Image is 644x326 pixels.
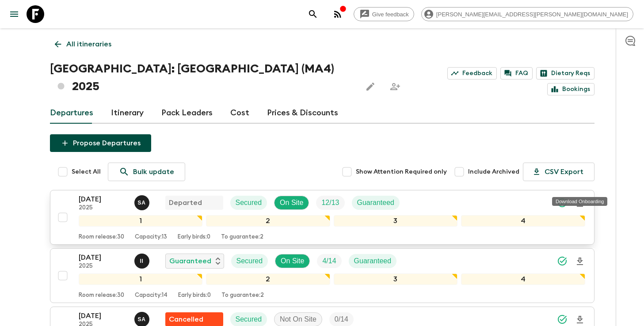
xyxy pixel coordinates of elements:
p: [DATE] [79,311,127,321]
p: 2025 [79,263,127,270]
a: FAQ [500,67,533,80]
div: Secured [230,196,267,210]
span: Samir Achahri [134,198,151,205]
p: Capacity: 14 [135,292,168,299]
div: 4 [461,273,585,285]
span: Include Archived [468,167,519,176]
p: Guaranteed [169,256,211,266]
p: To guarantee: 2 [221,234,263,241]
div: 2 [206,215,330,227]
p: I I [140,258,144,265]
a: Itinerary [111,102,144,124]
a: Cost [230,102,249,124]
div: 3 [334,215,458,227]
p: Secured [236,256,263,266]
div: [PERSON_NAME][EMAIL_ADDRESS][PERSON_NAME][DOMAIN_NAME] [421,7,633,21]
span: Select All [72,167,101,176]
svg: Synced Successfully [557,256,568,266]
button: [DATE]2025Ismail IngriouiGuaranteedSecuredOn SiteTrip FillGuaranteed1234Room release:30Capacity:1... [50,248,594,303]
p: [DATE] [79,252,127,263]
svg: Download Onboarding [575,315,585,325]
a: All itineraries [50,35,116,53]
p: Cancelled [169,314,203,325]
span: Share this itinerary [386,78,404,95]
button: search adventures [304,5,322,23]
p: On Site [280,197,303,208]
p: 4 / 14 [322,256,336,266]
p: Departed [169,197,202,208]
span: Samir Achahri [134,315,151,322]
div: 1 [79,273,203,285]
p: Guaranteed [354,256,392,266]
p: Secured [236,314,262,325]
span: Show Attention Required only [356,167,447,176]
button: menu [5,5,23,23]
p: On Site [281,256,304,266]
span: Give feedback [367,11,414,18]
div: On Site [275,254,310,268]
p: Guaranteed [357,197,395,208]
a: Bulk update [108,163,185,181]
div: On Site [274,196,309,210]
p: 0 / 14 [335,314,348,325]
p: Bulk update [133,167,174,177]
div: Trip Fill [316,196,344,210]
span: [PERSON_NAME][EMAIL_ADDRESS][PERSON_NAME][DOMAIN_NAME] [431,11,633,18]
div: 3 [334,273,458,285]
a: Give feedback [354,7,414,21]
h1: [GEOGRAPHIC_DATA]: [GEOGRAPHIC_DATA] (MA4) 2025 [50,60,355,95]
button: Propose Departures [50,134,151,152]
a: Feedback [447,67,497,80]
p: Early birds: 0 [178,234,210,241]
p: S A [138,316,146,323]
button: II [134,254,151,269]
p: Secured [236,197,262,208]
p: Early birds: 0 [178,292,211,299]
a: Pack Leaders [161,102,213,124]
p: Room release: 30 [79,234,124,241]
div: Trip Fill [317,254,341,268]
div: 1 [79,215,203,227]
a: Bookings [547,83,594,95]
span: Ismail Ingrioui [134,256,151,263]
p: Capacity: 13 [135,234,167,241]
a: Dietary Reqs [536,67,594,80]
p: [DATE] [79,194,127,205]
a: Prices & Discounts [267,102,338,124]
svg: Download Onboarding [575,256,585,267]
div: Download Onboarding [552,197,607,206]
button: CSV Export [523,163,594,181]
p: To guarantee: 2 [221,292,264,299]
div: 4 [461,215,585,227]
p: All itineraries [66,39,111,49]
div: Secured [231,254,268,268]
svg: Synced Successfully [557,314,568,325]
a: Departures [50,102,93,124]
p: 12 / 13 [321,197,339,208]
button: [DATE]2025Samir AchahriDepartedSecuredOn SiteTrip FillGuaranteed1234Room release:30Capacity:13Ear... [50,190,594,245]
p: Room release: 30 [79,292,124,299]
p: Not On Site [280,314,316,325]
p: 2025 [79,205,127,212]
div: 2 [206,273,330,285]
button: Edit this itinerary [362,78,379,95]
